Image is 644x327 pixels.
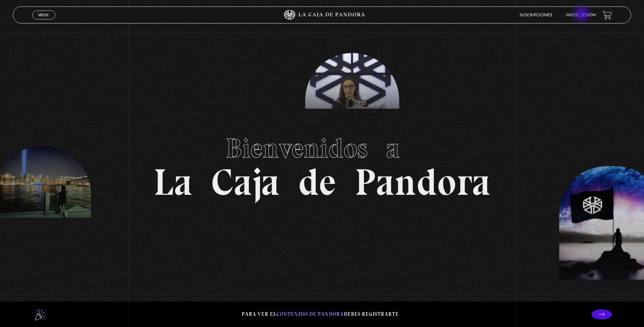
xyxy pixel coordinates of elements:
span: Bienvenidos a [226,132,419,165]
span: Menu [38,13,49,17]
p: Para ver el debes registrarte [242,310,399,319]
span: contenido de Pandora [276,311,344,317]
a: Inicie sesión [566,13,596,17]
a: View your shopping cart [603,11,612,20]
a: Suscripciones [519,13,552,17]
h1: La Caja de Pandora [153,126,491,201]
span: Cerrar [36,19,52,23]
